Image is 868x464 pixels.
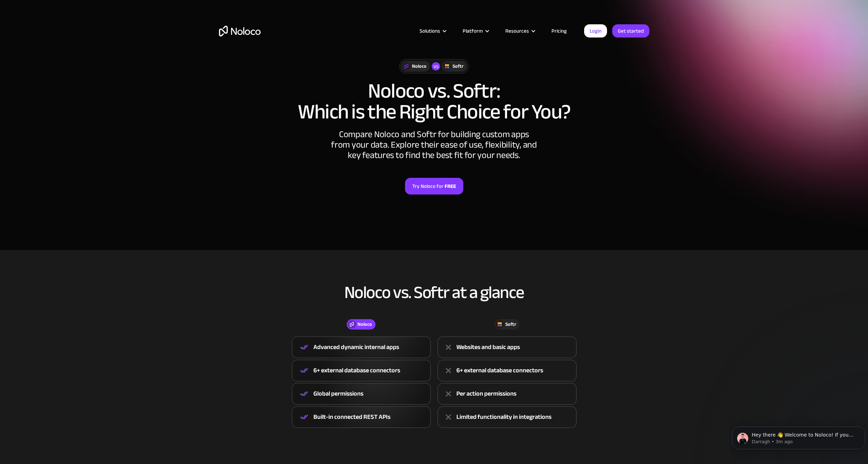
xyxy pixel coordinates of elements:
[432,62,440,71] div: vs
[456,365,543,376] div: 6+ external database connectors
[454,26,497,35] div: Platform
[411,26,454,35] div: Solutions
[313,342,399,353] div: Advanced dynamic internal apps
[497,26,543,35] div: Resources
[412,63,427,70] div: Noloco
[330,129,538,160] div: Compare Noloco and Softr for building custom apps from your data. Explore their ease of use, flex...
[463,26,483,35] div: Platform
[456,412,551,422] div: Limited functionality in integrations
[505,26,529,35] div: Resources
[445,182,456,191] strong: FREE
[584,24,607,38] a: Login
[453,63,463,70] div: Softr
[313,412,390,422] div: Built-in connected REST APIs
[543,26,575,35] a: Pricing
[405,178,463,194] a: Try Noloco forFREE
[420,26,440,35] div: Solutions
[729,412,868,461] iframe: Intercom notifications message
[313,365,400,376] div: 6+ external database connectors
[313,389,363,399] div: Global permissions
[219,81,649,122] h1: Noloco vs. Softr: Which is the Right Choice for You?
[219,26,261,36] a: home
[456,342,520,353] div: Websites and basic apps
[219,283,649,302] h2: Noloco vs. Softr at a glance
[456,389,516,399] div: Per action permissions
[505,321,516,328] div: Softr
[612,24,649,38] a: Get started
[357,321,372,328] div: Noloco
